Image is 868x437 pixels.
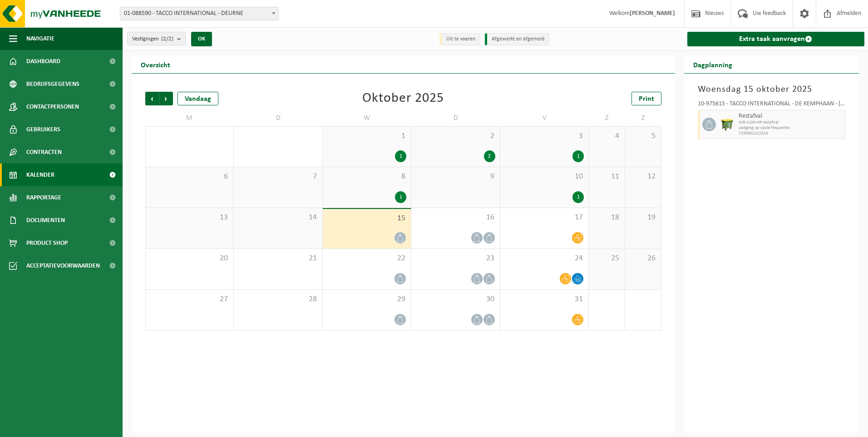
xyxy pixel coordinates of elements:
span: T250002221524 [739,131,843,136]
span: Dashboard [26,50,60,73]
td: D [411,110,500,126]
li: Afgewerkt en afgemeld [485,33,549,45]
span: 17 [505,213,584,223]
span: 16 [416,213,495,223]
span: WB-1100-HP restafval [739,120,843,125]
span: Volgende [159,92,173,105]
span: Print [639,95,654,103]
h2: Dagplanning [684,55,741,73]
span: Documenten [26,209,65,232]
div: 1 [572,191,584,203]
span: 18 [593,213,620,223]
span: 7 [238,172,317,182]
span: 20 [150,253,229,263]
td: D [234,110,322,126]
span: 8 [327,172,406,182]
td: Z [625,110,661,126]
span: 21 [238,253,317,263]
div: 2 [484,150,495,162]
span: Rapportage [26,186,61,209]
td: Z [589,110,625,126]
span: Navigatie [26,27,54,50]
span: 13 [150,213,229,223]
span: Vestigingen [132,32,173,46]
h2: Overzicht [132,55,179,73]
span: 10 [505,172,584,182]
span: 3 [505,131,584,141]
span: 15 [327,214,406,223]
span: 22 [327,253,406,263]
span: 27 [150,294,229,304]
div: 1 [395,150,406,162]
count: (2/2) [161,36,173,42]
span: 25 [593,253,620,263]
span: 11 [593,172,620,182]
li: Uit te voeren [439,33,480,45]
td: V [500,110,589,126]
span: Vorige [145,92,159,105]
span: Acceptatievoorwaarden [26,254,100,277]
span: 6 [150,172,229,182]
button: OK [191,32,212,46]
span: Contactpersonen [26,95,79,118]
span: 26 [630,253,656,263]
span: Product Shop [26,232,68,254]
td: M [145,110,234,126]
span: Kalender [26,164,54,186]
span: Bedrijfsgegevens [26,73,79,95]
strong: [PERSON_NAME] [630,10,675,17]
img: WB-1100-HPE-GN-50 [720,118,734,131]
button: Vestigingen(2/2) [127,32,186,45]
span: 1 [327,131,406,141]
span: Restafval [739,113,843,120]
span: 01-088590 - TACCO INTERNATIONAL - DEURNE [120,7,278,20]
span: 14 [238,213,317,223]
div: 10-975615 - TACCO INTERNATIONAL - DE KEMPHAAN - [GEOGRAPHIC_DATA] [698,101,846,110]
span: 9 [416,172,495,182]
a: Print [631,92,661,105]
span: 23 [416,253,495,263]
span: Gebruikers [26,118,60,141]
div: Vandaag [178,92,218,105]
span: Lediging op vaste frequentie [739,125,843,131]
span: 12 [630,172,656,182]
td: W [323,110,411,126]
span: 19 [630,213,656,223]
span: 24 [505,253,584,263]
div: 1 [572,150,584,162]
span: 4 [593,131,620,141]
a: Extra taak aanvragen [687,32,865,46]
span: Contracten [26,141,62,164]
h3: Woensdag 15 oktober 2025 [698,83,846,96]
div: Oktober 2025 [362,92,444,105]
span: 5 [630,131,656,141]
span: 2 [416,131,495,141]
span: 30 [416,294,495,304]
span: 01-088590 - TACCO INTERNATIONAL - DEURNE [120,7,279,20]
span: 29 [327,294,406,304]
div: 1 [395,191,406,203]
span: 28 [238,294,317,304]
span: 31 [505,294,584,304]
